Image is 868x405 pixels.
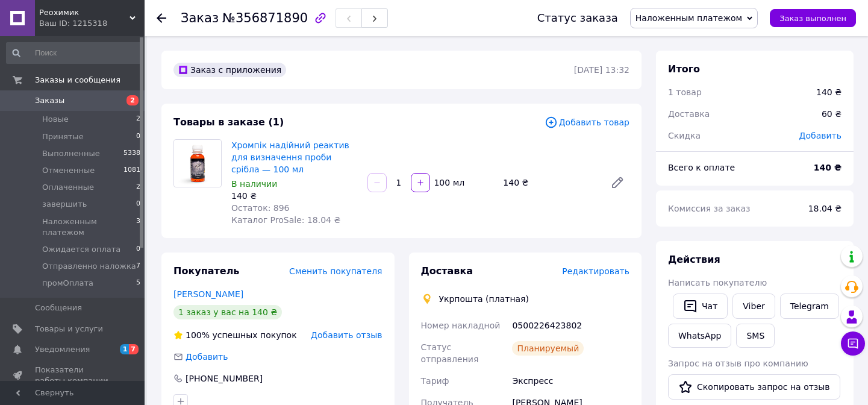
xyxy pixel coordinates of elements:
[635,13,742,23] span: Наложенным платежом
[668,324,731,348] a: WhatsApp
[42,114,69,125] span: Новые
[42,244,120,255] span: Ожидается оплата
[157,12,166,24] div: Вернуться назад
[512,341,584,356] div: Планируемый
[173,305,282,319] div: 1 заказ у вас на 140 ₴
[231,140,349,174] a: Хромпік надійний реактив для визначення проби срібла — 100 мл
[123,148,140,159] span: 5338
[222,11,308,25] span: №356871890
[35,365,111,386] span: Показатели работы компании
[562,266,629,276] span: Редактировать
[231,179,277,189] span: В наличии
[231,203,290,213] span: Остаток: 896
[421,321,501,330] span: Номер накладной
[42,182,94,193] span: Оплаченные
[668,63,700,75] span: Итого
[668,87,702,97] span: 1 товар
[668,204,751,213] span: Комиссия за заказ
[136,216,140,238] span: 3
[186,352,228,362] span: Добавить
[6,42,142,64] input: Поиск
[35,324,103,334] span: Товары и услуги
[173,265,239,277] span: Покупатель
[736,324,775,348] button: SMS
[510,315,632,336] div: 0500226423802
[35,303,82,313] span: Сообщения
[668,374,840,400] button: Скопировать запрос на отзыв
[136,114,140,125] span: 2
[421,376,449,386] span: Тариф
[231,190,358,202] div: 140 ₴
[42,261,136,272] span: Отправленно наложка
[42,165,95,176] span: Отмененные
[808,204,841,213] span: 18.04 ₴
[574,65,629,75] time: [DATE] 13:32
[35,75,120,86] span: Заказы и сообщения
[136,199,140,210] span: 0
[421,265,473,277] span: Доставка
[605,171,629,195] a: Редактировать
[42,199,87,210] span: завершить
[136,244,140,255] span: 0
[668,163,735,172] span: Всего к оплате
[39,7,130,18] span: Реохимик
[136,261,140,272] span: 7
[42,278,93,289] span: промОплата
[173,63,286,77] div: Заказ с приложения
[311,330,382,340] span: Добавить отзыв
[173,116,284,128] span: Товары в заказе (1)
[42,148,100,159] span: Выполненные
[136,278,140,289] span: 5
[668,254,720,265] span: Действия
[421,342,479,364] span: Статус отправления
[231,215,340,225] span: Каталог ProSale: 18.04 ₴
[668,109,710,119] span: Доставка
[770,9,856,27] button: Заказ выполнен
[814,163,841,172] b: 140 ₴
[814,101,849,127] div: 60 ₴
[498,174,601,191] div: 140 ₴
[186,330,210,340] span: 100%
[39,18,145,29] div: Ваш ID: 1215318
[120,344,130,354] span: 1
[668,359,808,368] span: Запрос на отзыв про компанию
[174,140,221,187] img: Хромпік надійний реактив для визначення проби срібла — 100 мл
[173,289,243,299] a: [PERSON_NAME]
[436,293,532,305] div: Укрпошта (платная)
[732,294,775,319] a: Viber
[184,372,264,385] div: [PHONE_NUMBER]
[123,165,140,176] span: 1081
[42,216,136,238] span: Наложенным платежом
[126,95,139,105] span: 2
[35,95,64,106] span: Заказы
[289,266,382,276] span: Сменить покупателя
[42,131,84,142] span: Принятые
[136,131,140,142] span: 0
[779,14,846,23] span: Заказ выполнен
[545,116,629,129] span: Добавить товар
[136,182,140,193] span: 2
[816,86,841,98] div: 140 ₴
[129,344,139,354] span: 7
[841,331,865,356] button: Чат с покупателем
[668,131,701,140] span: Скидка
[431,177,466,189] div: 100 мл
[181,11,219,25] span: Заказ
[173,329,297,341] div: успешных покупок
[510,370,632,392] div: Экспресс
[799,131,841,140] span: Добавить
[668,278,767,287] span: Написать покупателю
[537,12,618,24] div: Статус заказа
[35,344,90,355] span: Уведомления
[673,294,728,319] button: Чат
[780,294,839,319] a: Telegram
